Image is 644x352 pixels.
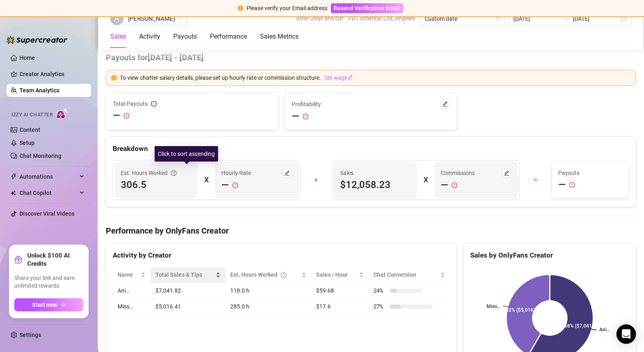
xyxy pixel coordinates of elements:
[260,32,299,42] div: Sales Metrics
[324,73,353,82] a: Set wageedit
[442,101,448,107] span: edit
[110,32,126,42] div: Sales
[232,179,238,192] span: exclamation-circle
[305,173,327,186] div: +
[303,114,308,119] span: exclamation-circle
[20,170,77,183] span: Automations
[111,75,117,81] span: exclamation-circle
[311,283,368,299] td: $59.68
[230,270,300,279] div: Est. Hours Worked
[573,14,619,23] input: End date
[311,299,368,315] td: $17.6
[7,36,68,44] img: logo-BBDzfeDw.svg
[20,87,59,94] a: Team Analytics
[128,13,182,25] span: Isabelle
[124,109,129,122] span: exclamation-circle
[563,15,570,22] span: swap-right
[155,146,218,162] div: Click to sort ascending
[292,110,299,123] span: —
[225,283,311,299] td: 118.0 h
[558,178,566,191] span: —
[504,170,509,176] span: edit
[348,12,415,24] span: PDT America/Los_Angeles
[441,179,448,192] span: —
[11,111,52,119] span: Izzy AI Chatter
[20,68,85,81] a: Creator Analytics
[470,250,629,261] div: Sales by OnlyFans Creator
[496,16,501,21] span: calendar
[113,299,151,315] td: Miss…
[340,168,410,177] span: Sales
[284,170,290,176] span: edit
[20,153,61,159] a: Chat Monitoring
[558,168,622,177] span: Payouts
[331,3,403,13] button: Resend Verification Email
[14,256,22,264] span: gift
[316,270,357,279] span: Sales / Hour
[425,13,500,25] span: Custom date
[139,32,160,42] div: Activity
[210,32,247,42] div: Performance
[513,14,560,23] input: Start date
[569,178,575,191] span: exclamation-circle
[118,270,139,279] span: Name
[373,286,386,295] span: 24 %
[296,12,343,24] span: After OnlyFans cut
[334,5,400,11] span: Resend Verification Email
[113,143,629,154] div: Breakdown
[340,178,410,191] span: $12,058.23
[373,270,439,279] span: Chat Conversion
[599,327,610,332] text: Ani…
[151,283,225,299] td: $7,041.82
[151,299,225,315] td: $5,016.41
[221,179,229,192] span: —
[369,267,450,283] th: Chat Conversion
[56,108,68,120] img: AI Chatter
[20,55,35,61] a: Home
[452,179,457,192] span: exclamation-circle
[20,127,40,133] a: Content
[347,74,353,80] span: edit
[204,173,208,186] div: X
[20,186,77,199] span: Chat Copilot
[151,267,225,283] th: Total Sales & Tips
[292,100,321,109] span: Profitability
[441,168,475,177] article: Commissions
[155,270,214,279] span: Total Sales & Tips
[11,173,17,180] span: thunderbolt
[424,173,428,186] div: X
[311,267,368,283] th: Sales / Hour
[487,303,500,309] text: Miss…
[20,210,74,217] a: Discover Viral Videos
[151,101,157,107] span: info-circle
[121,168,177,177] div: Est. Hours Worked
[373,302,386,311] span: 27 %
[563,15,570,22] span: to
[14,274,83,290] span: Share your link and earn unlimited rewards
[11,190,16,196] img: Chat Copilot
[60,302,66,308] span: arrow-right
[221,168,251,177] article: Hourly Rate
[171,168,177,177] span: question-circle
[120,73,631,82] div: To view chatter salary details, please set up hourly rate or commission structure.
[20,140,35,146] a: Setup
[106,225,636,236] h4: Performance by OnlyFans Creator
[173,32,197,42] div: Payouts
[14,298,83,311] button: Start nowarrow-right
[616,324,636,344] div: Open Intercom Messenger
[281,270,286,279] span: question-circle
[225,299,311,315] td: 285.0 h
[113,250,450,261] div: Activity by Creator
[113,109,120,122] span: —
[113,283,151,299] td: Ani…
[114,16,120,22] span: user
[32,302,57,308] span: Start now
[106,52,636,63] h4: Payouts for [DATE] - [DATE]
[247,4,327,13] div: Please verify your Email address
[238,5,243,11] span: exclamation-circle
[121,178,191,191] span: 306.5
[524,173,546,186] div: =
[27,251,83,268] strong: Unlock $100 AI Credits
[113,99,148,108] span: Total Payouts
[113,267,151,283] th: Name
